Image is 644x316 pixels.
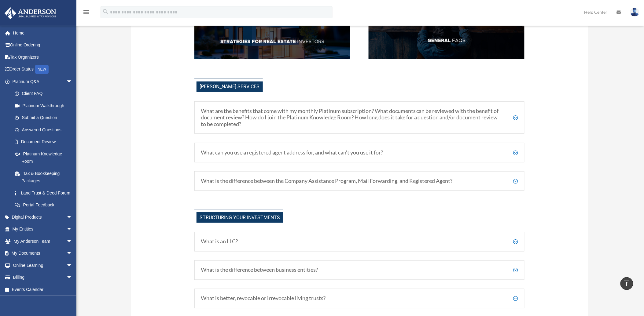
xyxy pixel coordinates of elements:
[4,51,82,63] a: Tax Organizers
[197,212,283,223] span: Structuring Your investments
[201,295,518,302] h5: What is better, revocable or irrevocable living trusts?
[66,259,79,272] span: arrow_drop_down
[9,124,82,136] a: Answered Questions
[4,63,82,76] a: Order StatusNEW
[4,235,82,247] a: My Anderson Teamarrow_drop_down
[197,82,263,92] span: [PERSON_NAME] Services
[83,11,90,16] a: menu
[83,9,90,16] i: menu
[3,7,58,19] img: Anderson Advisors Platinum Portal
[201,149,518,156] h5: What can you use a registered agent address for, and what can’t you use it for?
[201,178,518,184] h5: What is the difference between the Company Assistance Program, Mail Forwarding, and Registered Ag...
[9,100,82,112] a: Platinum Walkthrough
[4,75,82,88] a: Platinum Q&Aarrow_drop_down
[66,247,79,260] span: arrow_drop_down
[9,112,82,124] a: Submit a Question
[102,8,109,15] i: search
[4,39,82,51] a: Online Ordering
[201,238,518,245] h5: What is an LLC?
[66,235,79,248] span: arrow_drop_down
[4,283,82,296] a: Events Calendar
[9,187,82,199] a: Land Trust & Deed Forum
[194,24,350,59] img: StratsRE_hdr
[4,27,82,39] a: Home
[4,211,82,223] a: Digital Productsarrow_drop_down
[4,271,82,284] a: Billingarrow_drop_down
[630,8,639,16] img: User Pic
[4,223,82,235] a: My Entitiesarrow_drop_down
[9,88,79,100] a: Client FAQ
[201,108,518,128] h5: What are the benefits that come with my monthly Platinum subscription? What documents can be revi...
[9,199,82,211] a: Portal Feedback
[4,247,82,260] a: My Documentsarrow_drop_down
[66,75,79,88] span: arrow_drop_down
[9,136,82,148] a: Document Review
[369,24,524,59] img: GenFAQ_hdr
[35,65,49,74] div: NEW
[9,148,82,167] a: Platinum Knowledge Room
[620,277,633,290] a: vertical_align_top
[66,271,79,284] span: arrow_drop_down
[9,167,82,187] a: Tax & Bookkeeping Packages
[201,267,518,274] h5: What is the difference between business entities?
[66,223,79,236] span: arrow_drop_down
[623,280,631,287] i: vertical_align_top
[66,211,79,223] span: arrow_drop_down
[4,259,82,271] a: Online Learningarrow_drop_down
